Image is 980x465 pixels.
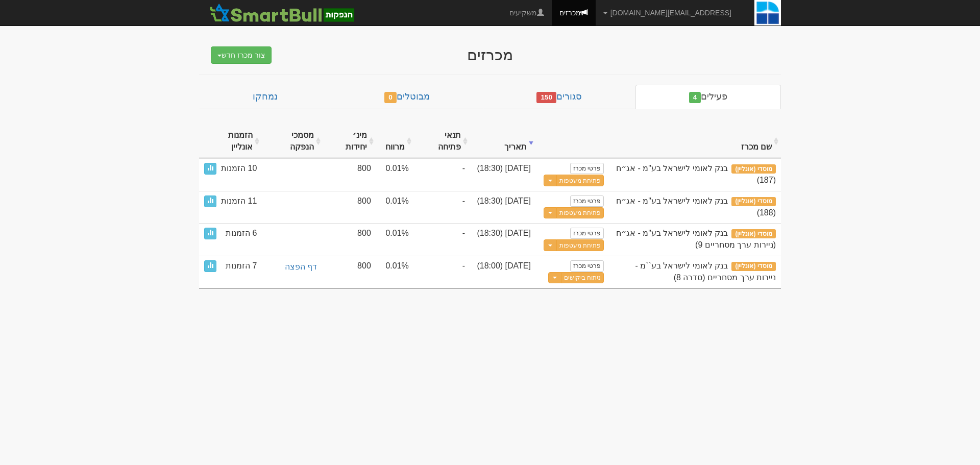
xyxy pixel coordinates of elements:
[199,85,331,109] a: נמחקו
[556,175,604,186] button: פתיחת מעטפות
[731,229,776,238] span: מוסדי (אונליין)
[609,125,781,159] th: שם מכרז : activate to sort column ascending
[414,158,470,191] td: -
[323,191,376,224] td: 800
[731,262,776,271] span: מוסדי (אונליין)
[414,256,470,288] td: -
[262,125,323,159] th: מסמכי הנפקה : activate to sort column ascending
[616,164,776,184] span: בנק לאומי לישראל בע"מ - אג״ח (187)
[221,195,257,207] span: 11 הזמנות
[570,260,604,272] a: פרטי מכרז
[331,85,483,109] a: מבוטלים
[470,191,536,224] td: [DATE] (18:30)
[570,195,604,207] a: פרטי מכרז
[556,207,604,219] button: פתיחת מעטפות
[221,163,257,175] span: 10 הזמנות
[635,85,781,109] a: פעילים
[291,46,689,63] div: מכרזים
[570,163,604,174] a: פרטי מכרז
[616,197,776,217] span: בנק לאומי לישראל בע"מ - אג״ח (188)
[323,125,376,159] th: מינ׳ יחידות : activate to sort column ascending
[470,223,536,256] td: [DATE] (18:30)
[376,125,414,159] th: מרווח : activate to sort column ascending
[616,229,776,249] span: בנק לאומי לישראל בע"מ - אג״ח (ניירות ערך מסחריים 9)
[689,92,701,103] span: 4
[384,92,397,103] span: 0
[376,158,414,191] td: 0.01%
[731,197,776,206] span: מוסדי (אונליין)
[556,239,604,251] button: פתיחת מעטפות
[323,223,376,256] td: 800
[470,158,536,191] td: [DATE] (18:30)
[199,125,262,159] th: הזמנות אונליין : activate to sort column ascending
[323,158,376,191] td: 800
[376,191,414,224] td: 0.01%
[536,92,556,103] span: 150
[267,260,318,274] a: דף הפצה
[211,46,272,64] button: צור מכרז חדש
[226,260,257,272] span: 7 הזמנות
[226,228,257,239] span: 6 הזמנות
[470,256,536,288] td: [DATE] (18:00)
[561,272,604,284] a: ניתוח ביקושים
[470,125,536,159] th: תאריך : activate to sort column ascending
[376,256,414,288] td: 0.01%
[731,164,776,174] span: מוסדי (אונליין)
[414,125,470,159] th: תנאי פתיחה : activate to sort column ascending
[414,191,470,224] td: -
[414,223,470,256] td: -
[376,223,414,256] td: 0.01%
[323,256,376,288] td: 800
[635,261,776,282] span: בנק לאומי לישראל בע``מ - ניירות ערך מסחריים (סדרה 8)
[570,228,604,239] a: פרטי מכרז
[483,85,635,109] a: סגורים
[207,3,357,23] img: SmartBull Logo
